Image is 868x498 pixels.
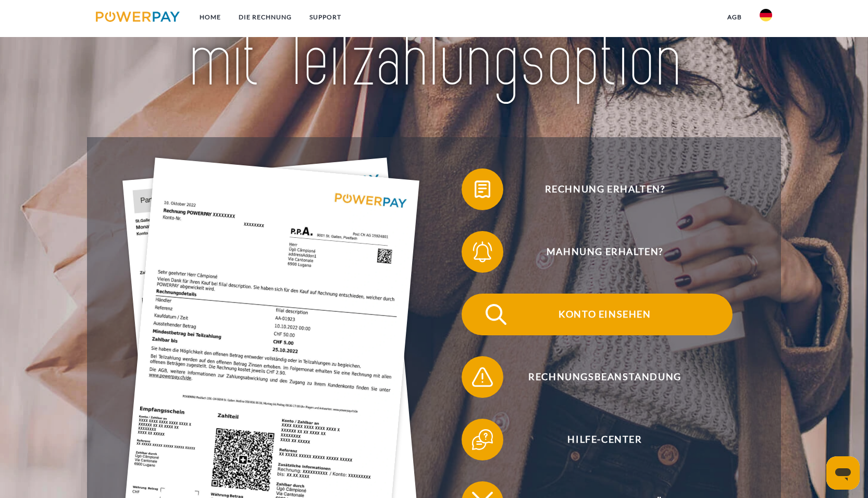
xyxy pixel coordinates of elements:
[462,231,733,273] button: Mahnung erhalten?
[469,239,495,265] img: qb_bell.svg
[469,427,495,453] img: qb_help.svg
[191,8,230,27] a: Home
[718,8,751,27] a: agb
[477,231,733,273] span: Mahnung erhalten?
[96,11,180,22] img: logo-powerpay.svg
[462,168,733,210] button: Rechnung erhalten?
[462,294,733,335] button: Konto einsehen
[826,456,860,490] iframe: Schaltfläche zum Öffnen des Messaging-Fensters
[483,301,509,327] img: qb_search.svg
[230,8,301,27] a: DIE RECHNUNG
[462,356,733,398] button: Rechnungsbeanstandung
[469,176,495,202] img: qb_bill.svg
[301,8,350,27] a: SUPPORT
[469,364,495,390] img: qb_warning.svg
[477,294,733,335] span: Konto einsehen
[477,168,733,210] span: Rechnung erhalten?
[760,9,772,21] img: de
[477,419,733,460] span: Hilfe-Center
[462,419,733,460] button: Hilfe-Center
[477,356,733,398] span: Rechnungsbeanstandung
